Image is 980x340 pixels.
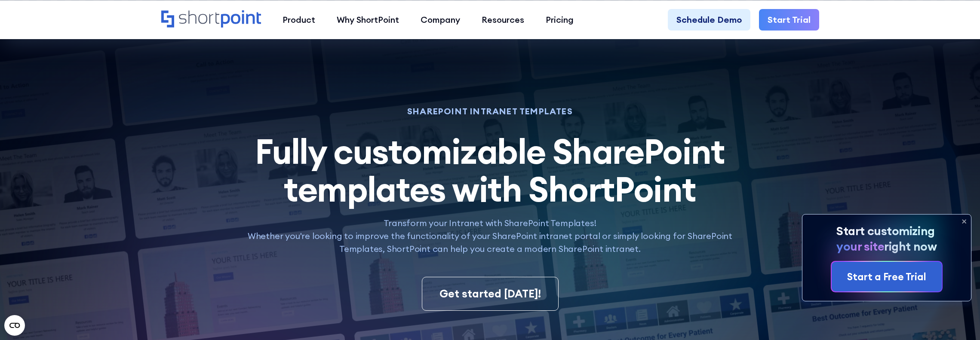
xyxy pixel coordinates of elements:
div: Get started [DATE]! [439,286,541,302]
p: Transform your Intranet with SharePoint Templates! Whether you're looking to improve the function... [239,217,742,255]
div: Product [283,13,315,26]
a: Product [272,9,326,31]
iframe: Chat Widget [937,299,980,340]
div: Pricing [546,13,574,26]
a: Pricing [535,9,584,31]
h1: SHAREPOINT INTRANET TEMPLATES [239,107,742,115]
div: Resources [482,13,524,26]
a: Get started [DATE]! [422,277,559,311]
a: Why ShortPoint [326,9,410,31]
a: Schedule Demo [668,9,750,31]
div: Start a Free Trial [847,270,926,284]
span: Fully customizable SharePoint templates with ShortPoint [255,129,725,211]
a: Start a Free Trial [832,262,942,292]
div: Company [421,13,460,26]
a: Home [161,10,261,29]
div: Why ShortPoint [337,13,399,26]
a: Resources [471,9,535,31]
a: Start Trial [759,9,819,31]
button: Open CMP widget [4,315,25,336]
a: Company [410,9,471,31]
